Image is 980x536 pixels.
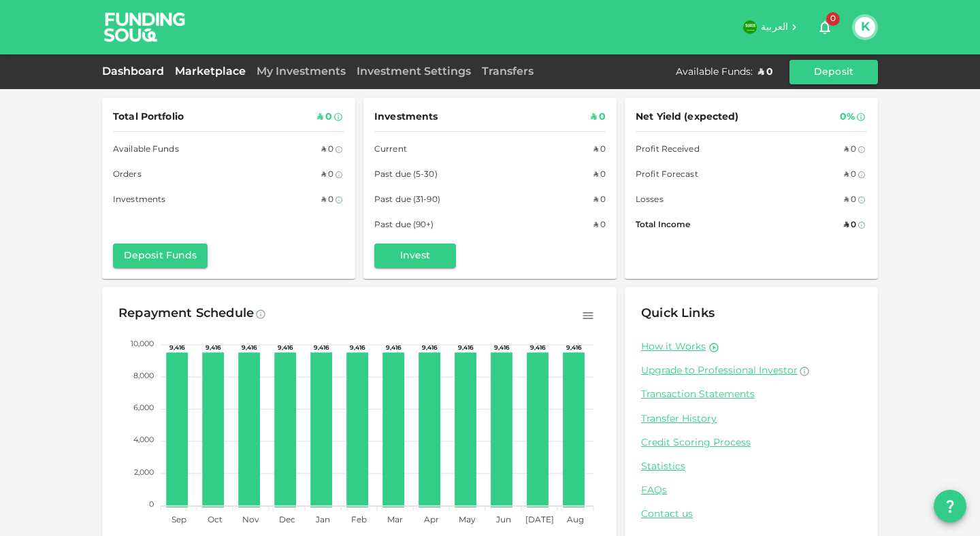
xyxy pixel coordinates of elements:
[133,373,154,380] tspan: 8,000
[208,516,223,524] tspan: Oct
[844,218,856,233] div: ʢ 0
[131,341,154,348] tspan: 10,000
[591,109,606,126] div: ʢ 0
[113,109,184,126] span: Total Portfolio
[844,168,856,182] div: ʢ 0
[676,65,753,79] div: Available Funds :
[844,143,856,157] div: ʢ 0
[149,501,154,508] tspan: 0
[113,168,142,182] span: Orders
[133,405,154,412] tspan: 6,000
[758,65,773,79] div: ʢ 0
[641,366,798,375] span: Upgrade to Professional Investor
[593,193,606,207] div: ʢ 0
[171,516,186,524] tspan: Sep
[840,109,855,126] div: 0%
[118,303,254,325] div: Repayment Schedule
[844,193,856,207] div: ʢ 0
[495,516,511,524] tspan: Jun
[593,143,606,157] div: ʢ 0
[567,516,584,524] tspan: Aug
[743,20,757,34] img: flag-sa.b9a346574cdc8950dd34b50780441f57.svg
[826,12,840,26] span: 0
[387,516,403,524] tspan: Mar
[525,516,554,524] tspan: [DATE]
[641,341,706,354] a: How it Works
[641,307,715,320] span: Quick Links
[641,413,862,426] a: Transfer History
[133,437,154,443] tspan: 4,000
[459,516,476,524] tspan: May
[636,109,739,126] span: Net Yield (expected)
[113,143,179,157] span: Available Funds
[641,365,862,378] a: Upgrade to Professional Investor
[476,67,539,77] a: Transfers
[134,469,154,476] tspan: 2,000
[811,14,838,41] button: 0
[641,508,862,521] a: Contact us
[102,67,169,77] a: Dashboard
[855,17,875,37] button: K
[789,60,878,84] button: Deposit
[374,143,407,157] span: Current
[424,516,439,524] tspan: Apr
[279,516,295,524] tspan: Dec
[641,437,862,450] a: Credit Scoring Process
[351,67,476,77] a: Investment Settings
[641,388,862,401] a: Transaction Statements
[641,484,862,497] a: FAQs
[315,516,330,524] tspan: Jan
[321,193,333,207] div: ʢ 0
[169,67,251,77] a: Marketplace
[636,193,664,207] span: Losses
[317,109,332,126] div: ʢ 0
[113,244,208,268] button: Deposit Funds
[321,168,333,182] div: ʢ 0
[636,143,700,157] span: Profit Received
[593,218,606,233] div: ʢ 0
[374,193,440,207] span: Past due (31-90)
[636,218,690,233] span: Total Income
[321,143,333,157] div: ʢ 0
[761,22,788,32] span: العربية
[374,109,438,126] span: Investments
[934,490,966,522] button: question
[242,516,259,524] tspan: Nov
[374,244,456,268] button: Invest
[374,168,438,182] span: Past due (5-30)
[593,168,606,182] div: ʢ 0
[351,516,367,524] tspan: Feb
[251,67,351,77] a: My Investments
[113,193,165,207] span: Investments
[641,460,862,473] a: Statistics
[636,168,698,182] span: Profit Forecast
[374,218,434,233] span: Past due (90+)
